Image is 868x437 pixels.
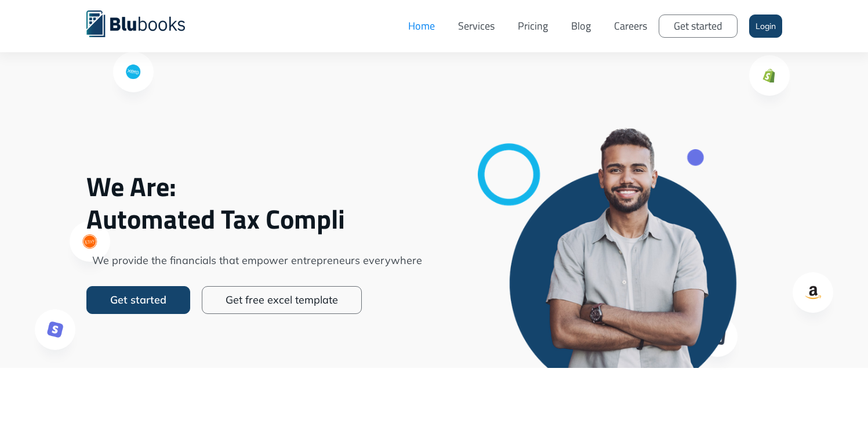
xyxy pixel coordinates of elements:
a: Login [749,15,782,38]
span: We provide the financials that empower entrepreneurs everywhere [86,252,428,269]
a: Pricing [506,9,560,44]
a: Careers [602,9,659,44]
a: Get started [659,15,738,38]
span: Automated Tax Compli [86,203,428,235]
a: Get free excel template [202,286,362,314]
a: Blog [560,9,602,44]
a: Services [446,9,506,44]
a: home [86,9,202,37]
a: Home [397,9,446,44]
a: Get started [86,286,190,314]
span: We Are: [86,170,428,203]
